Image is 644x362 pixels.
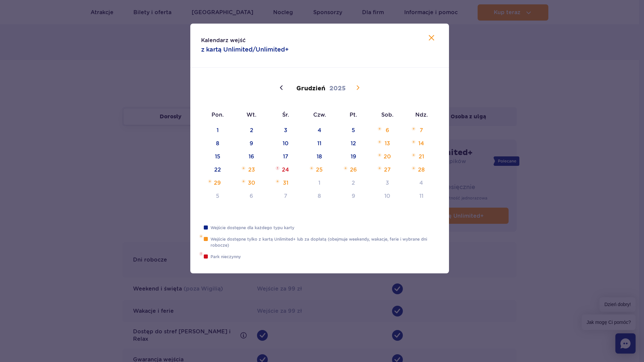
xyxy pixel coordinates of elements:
span: Śr. [268,111,302,119]
span: Wt. [234,111,268,119]
span: Czw. [302,111,336,119]
span: z kartą Unlimited/Unlimited+ [201,45,438,54]
span: Grudzień [296,85,325,93]
span: Ndz. [405,111,439,119]
span: Kalendarz wejść [201,37,438,43]
span: Pon. [201,111,235,119]
span: Pt. [336,111,371,119]
span: Sob. [371,111,405,119]
dd: Park nieczynny [208,254,241,260]
dd: Wejście dostępne tylko z kartą Unlimited+ lub za dopłatą (obejmuje weekendy, wakacje, ferie i wyb... [208,236,436,248]
dd: Wejście dostępne dla każdego typu karty [208,225,294,231]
